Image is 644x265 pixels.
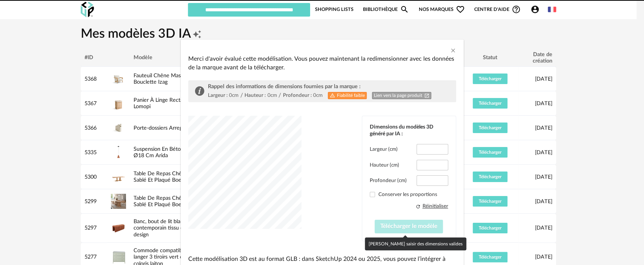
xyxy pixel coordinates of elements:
[244,92,266,99] div: Hauteur :
[240,92,243,99] div: /
[375,220,443,233] button: Télécharger le modèle
[415,203,421,210] span: Refresh icon
[365,237,466,250] div: [PERSON_NAME] saisir des dimensions valides
[328,92,367,99] div: Fiabilité faible
[423,203,448,210] div: Réinitialiser
[208,92,227,99] div: Largeur :
[267,92,277,99] div: 0cm
[370,162,399,168] label: Hauteur (cm)
[208,84,361,89] span: Rappel des informations de dimensions fournies par la marque :
[229,92,238,99] div: 0cm
[370,177,407,184] label: Profondeur (cm)
[372,92,432,99] a: Lien vers la page produitOpen In New icon
[330,92,335,98] span: Alert Outline icon
[370,191,448,198] label: Conserver les proportions
[283,92,312,99] div: Profondeur :
[278,92,281,99] div: /
[450,47,456,55] button: Close
[370,146,398,153] label: Largeur (cm)
[370,124,448,137] div: Dimensions du modèles 3D généré par IA :
[380,223,437,229] span: Télécharger le modèle
[424,93,429,98] span: Open In New icon
[188,55,456,72] div: Merci d'avoir évalué cette modélisation. Vous pouvez maintenant la redimensionner avec les donnée...
[313,92,323,99] div: 0cm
